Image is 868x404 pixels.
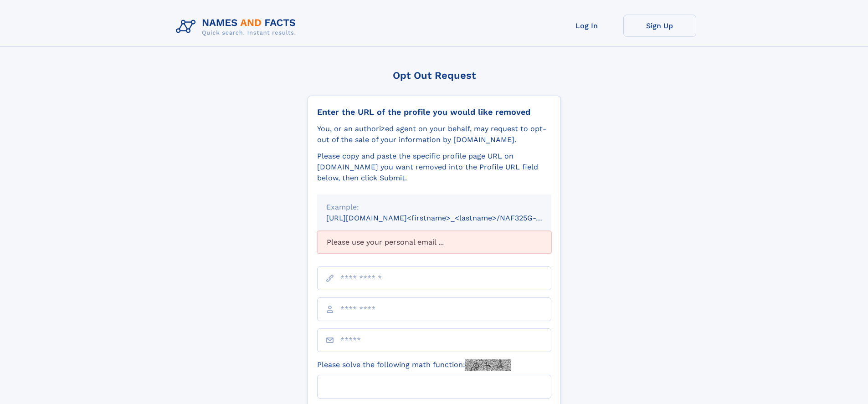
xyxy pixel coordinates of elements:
img: Logo Names and Facts [172,15,303,39]
div: Enter the URL of the profile you would like removed [317,107,551,117]
div: You, or an authorized agent on your behalf, may request to opt-out of the sale of your informatio... [317,123,551,145]
div: Please copy and paste the specific profile page URL on [DOMAIN_NAME] you want removed into the Pr... [317,151,551,184]
label: Please solve the following math function: [317,359,511,371]
div: Opt Out Request [308,70,561,81]
div: Example: [326,202,542,213]
div: Please use your personal email ... [317,231,551,254]
a: Sign Up [623,15,696,37]
small: [URL][DOMAIN_NAME]<firstname>_<lastname>/NAF325G-xxxxxxxx [326,214,569,222]
a: Log In [550,15,623,37]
